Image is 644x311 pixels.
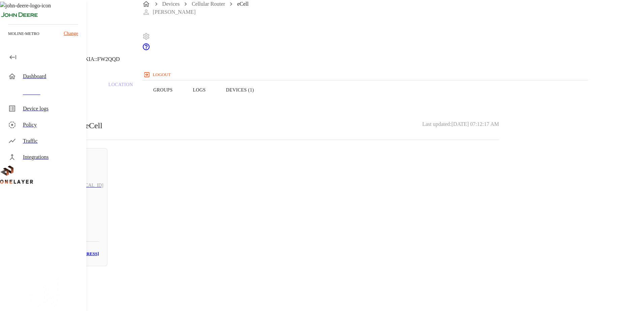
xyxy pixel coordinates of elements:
[422,119,499,132] h3: Last updated: [DATE] 07:12:17 AM
[142,69,173,80] button: logout
[192,1,225,7] a: Cellular Router
[142,46,150,52] a: onelayer-support
[142,69,588,80] a: logout
[162,1,180,7] a: Devices
[98,69,143,111] a: Location
[16,119,102,132] p: Devices connected to eCell
[143,69,183,111] button: Groups
[183,69,216,111] button: Logs
[153,8,196,16] p: [PERSON_NAME]
[216,69,264,111] button: Devices (1)
[142,46,150,52] span: Support Portal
